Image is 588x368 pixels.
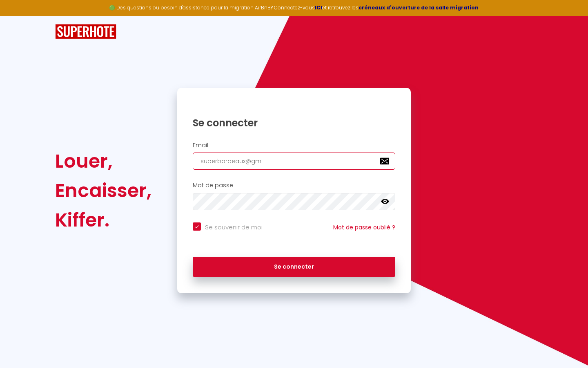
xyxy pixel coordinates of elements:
[55,24,116,39] img: SuperHote logo
[193,153,395,170] input: Ton Email
[7,3,31,28] button: Ouvrir le widget de chat LiveChat
[193,182,395,189] h2: Mot de passe
[55,146,151,176] div: Louer,
[333,223,395,231] a: Mot de passe oublié ?
[55,176,151,205] div: Encaisser,
[193,257,395,277] button: Se connecter
[359,4,479,11] a: créneaux d'ouverture de la salle migration
[193,117,395,129] h1: Se connecter
[193,142,395,149] h2: Email
[55,205,151,235] div: Kiffer.
[315,4,322,11] a: ICI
